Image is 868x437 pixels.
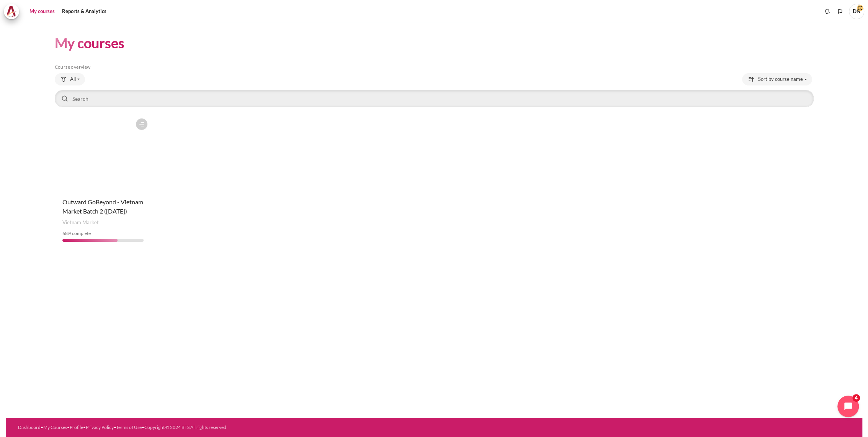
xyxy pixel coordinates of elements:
[55,73,814,108] div: Course overview controls
[62,230,68,236] span: 68
[55,73,85,85] button: Grouping drop-down menu
[6,23,862,261] section: Content
[70,424,83,430] a: Profile
[4,4,23,19] a: Architeck Architeck
[849,4,864,19] span: DN
[55,34,124,52] h1: My courses
[821,6,833,17] div: Show notification window with no new notifications
[62,198,143,215] a: Outward GoBeyond - Vietnam Market Batch 2 ([DATE])
[116,424,142,430] a: Terms of Use
[27,4,57,19] a: My courses
[55,64,814,70] h5: Course overview
[86,424,114,430] a: Privacy Policy
[742,73,812,85] button: Sorting drop-down menu
[62,230,144,237] div: % complete
[70,76,76,83] span: All
[18,424,41,430] a: Dashboard
[6,6,17,17] img: Architeck
[59,4,109,19] a: Reports & Analytics
[849,4,864,19] a: User menu
[834,6,846,17] button: Languages
[55,90,814,107] input: Search
[144,424,226,430] a: Copyright © 2024 BTS All rights reserved
[758,76,803,83] span: Sort by course name
[43,424,67,430] a: My Courses
[18,424,488,431] div: • • • • •
[62,219,99,227] span: Vietnam Market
